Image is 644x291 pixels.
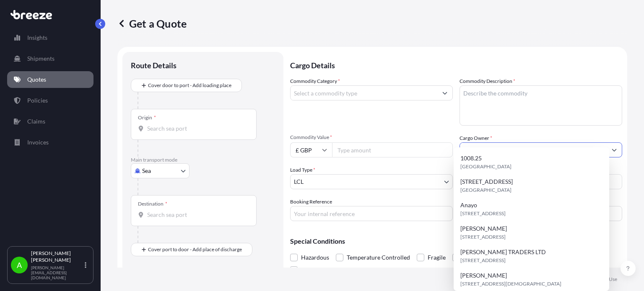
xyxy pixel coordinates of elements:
[428,251,446,264] span: Fragile
[290,166,315,174] span: Load Type
[27,138,49,147] p: Invoices
[290,198,332,206] label: Booking Reference
[460,77,515,85] label: Commodity Description
[131,163,190,178] button: Select transport
[332,142,453,157] input: Type amount
[607,142,622,157] button: Show suggestions
[460,224,507,233] span: [PERSON_NAME]
[138,114,156,121] div: Origin
[437,85,452,100] button: Show suggestions
[460,134,492,142] label: Cargo Owner
[27,117,45,126] p: Claims
[291,85,437,100] input: Select a commodity type
[460,280,561,288] span: [STREET_ADDRESS][DEMOGRAPHIC_DATA]
[27,54,55,63] p: Shipments
[290,134,453,141] span: Commodity Value
[147,124,246,133] input: Origin
[460,186,512,194] span: [GEOGRAPHIC_DATA]
[460,209,506,218] span: [STREET_ADDRESS]
[31,250,83,263] p: [PERSON_NAME] [PERSON_NAME]
[17,261,22,269] span: A
[148,245,242,254] span: Cover port to door - Add place of discharge
[301,264,332,276] span: Used Goods
[131,60,177,70] p: Route Details
[460,162,512,171] span: [GEOGRAPHIC_DATA]
[460,178,513,186] span: [STREET_ADDRESS]
[290,206,453,221] input: Your internal reference
[147,211,246,219] input: Destination
[460,256,506,265] span: [STREET_ADDRESS]
[460,201,477,209] span: Anayo
[27,96,48,105] p: Policies
[460,248,546,256] span: [PERSON_NAME] TRADERS LTD
[27,33,47,42] p: Insights
[27,75,46,84] p: Quotes
[460,154,482,162] span: 1008.25
[290,238,622,245] p: Special Conditions
[460,233,506,241] span: [STREET_ADDRESS]
[138,201,167,207] div: Destination
[294,178,304,186] span: LCL
[117,17,187,30] p: Get a Quote
[142,167,151,175] span: Sea
[31,265,83,280] p: [PERSON_NAME][EMAIL_ADDRESS][DOMAIN_NAME]
[290,77,340,85] label: Commodity Category
[148,81,231,90] span: Cover door to port - Add loading place
[347,251,410,264] span: Temperature Controlled
[290,52,622,77] p: Cargo Details
[131,157,275,163] p: Main transport mode
[460,271,507,280] span: [PERSON_NAME]
[301,251,329,264] span: Hazardous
